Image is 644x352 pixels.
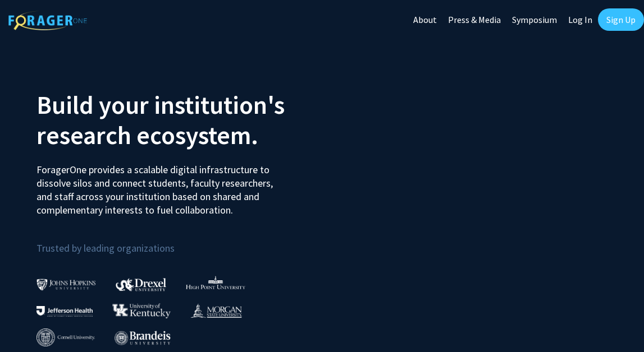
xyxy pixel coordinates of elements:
img: Morgan State University [190,303,242,318]
h2: Build your institution's research ecosystem. [36,90,314,150]
p: Trusted by leading organizations [36,226,314,257]
img: University of Kentucky [112,303,171,318]
img: Drexel University [116,278,166,291]
img: Cornell University [36,328,95,347]
p: ForagerOne provides a scalable digital infrastructure to dissolve silos and connect students, fac... [36,155,280,217]
img: Johns Hopkins University [36,279,96,290]
a: Sign Up [598,8,644,31]
img: Thomas Jefferson University [36,306,93,317]
img: High Point University [186,276,245,289]
img: ForagerOne Logo [8,11,87,30]
img: Brandeis University [115,331,171,345]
